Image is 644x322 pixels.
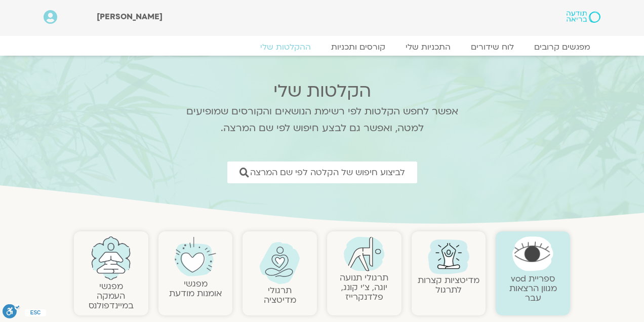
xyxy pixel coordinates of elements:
[418,274,479,296] a: מדיטציות קצרות לתרגול
[89,280,134,311] a: מפגשיהעמקה במיינדפולנס
[321,42,395,52] a: קורסים ותכניות
[173,81,471,101] h2: הקלטות שלי
[509,273,557,304] a: ספריית vodמגוון הרצאות עבר
[227,162,417,183] a: לביצוע חיפוש של הקלטה לפי שם המרצה
[173,103,471,137] p: אפשר לחפש הקלטות לפי רשימת הנושאים והקורסים שמופיעים למטה, ואפשר גם לבצע חיפוש לפי שם המרצה.
[250,168,405,177] span: לביצוע חיפוש של הקלטה לפי שם המרצה
[340,272,388,303] a: תרגולי תנועהיוגה, צ׳י קונג, פלדנקרייז
[524,42,600,52] a: מפגשים קרובים
[169,278,222,299] a: מפגשיאומנות מודעת
[97,11,163,22] span: [PERSON_NAME]
[395,42,461,52] a: התכניות שלי
[250,42,321,52] a: ההקלטות שלי
[264,285,296,306] a: תרגולימדיטציה
[461,42,524,52] a: לוח שידורים
[44,42,600,52] nav: Menu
